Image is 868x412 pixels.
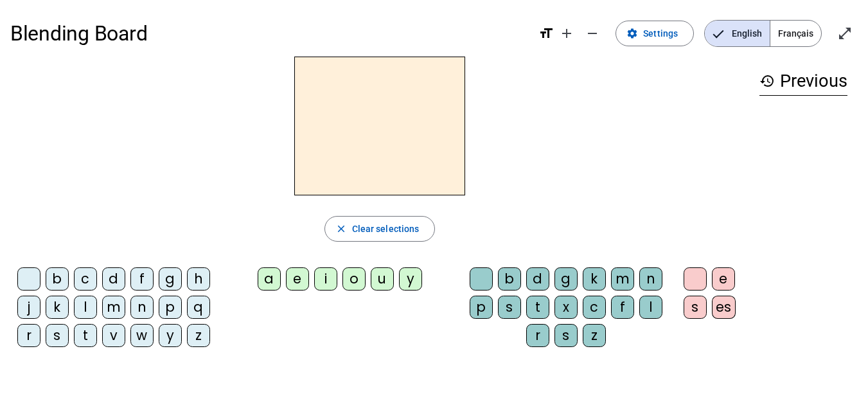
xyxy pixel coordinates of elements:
[580,21,605,46] button: Decrease font size
[526,296,549,319] div: t
[17,324,40,347] div: r
[704,20,822,47] mat-button-toggle-group: Language selection
[102,324,125,347] div: v
[187,267,210,291] div: h
[371,267,394,291] div: u
[258,267,281,291] div: a
[611,296,634,319] div: f
[498,296,521,319] div: s
[17,296,40,319] div: j
[712,267,735,291] div: e
[74,267,97,291] div: c
[712,296,736,319] div: es
[159,296,182,319] div: p
[187,324,210,347] div: z
[286,267,309,291] div: e
[74,296,97,319] div: l
[335,223,347,235] mat-icon: close
[130,296,154,319] div: n
[130,324,154,347] div: w
[352,221,420,237] span: Clear selections
[10,13,528,54] h1: Blending Board
[538,26,554,41] mat-icon: format_size
[559,26,574,41] mat-icon: add
[583,296,606,319] div: c
[832,21,858,46] button: Enter full screen
[759,67,847,96] h3: Previous
[759,73,775,89] mat-icon: history
[583,324,606,347] div: z
[46,324,69,347] div: s
[639,296,662,319] div: l
[554,21,580,46] button: Increase font size
[102,296,125,319] div: m
[498,267,521,291] div: b
[554,296,578,319] div: x
[187,296,210,319] div: q
[639,267,662,291] div: n
[102,267,125,291] div: d
[626,28,638,39] mat-icon: settings
[526,267,549,291] div: d
[159,324,182,347] div: y
[526,324,549,347] div: r
[46,296,69,319] div: k
[684,296,707,319] div: s
[399,267,422,291] div: y
[46,267,69,291] div: b
[611,267,634,291] div: m
[770,21,821,46] span: Français
[583,267,606,291] div: k
[554,324,578,347] div: s
[554,267,578,291] div: g
[324,216,436,242] button: Clear selections
[470,296,493,319] div: p
[837,26,853,41] mat-icon: open_in_full
[585,26,600,41] mat-icon: remove
[616,21,694,46] button: Settings
[130,267,154,291] div: f
[342,267,366,291] div: o
[74,324,97,347] div: t
[643,26,678,41] span: Settings
[314,267,337,291] div: i
[705,21,770,46] span: English
[159,267,182,291] div: g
